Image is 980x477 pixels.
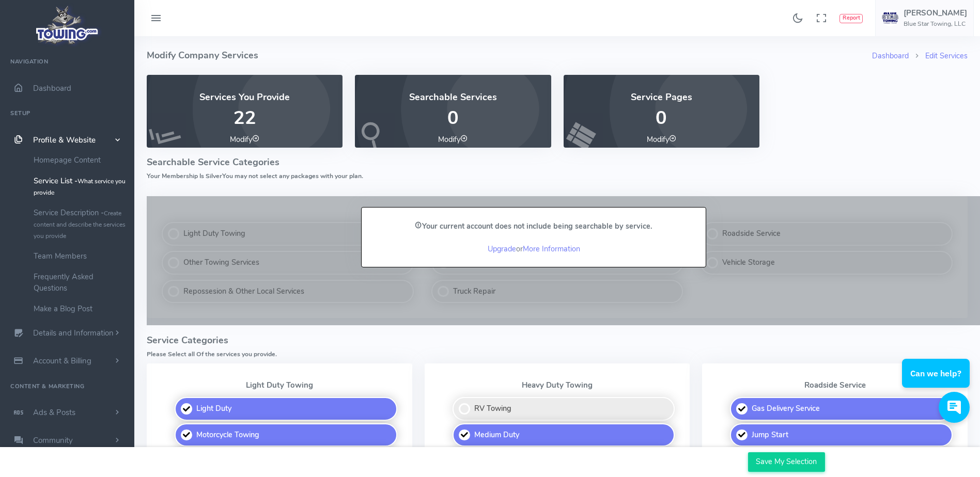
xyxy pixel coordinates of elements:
[147,173,968,180] h6: Your Membership Is Silver
[26,266,134,298] a: Frequently Asked Questions
[576,92,747,103] h4: Service Pages
[26,170,134,202] a: Service List -What service you provide
[175,397,397,421] label: Light Duty
[730,397,953,421] label: Gas Delivery Service
[438,134,468,145] a: Modify
[147,336,968,346] h4: Service Categories
[33,83,71,93] span: Dashboard
[447,105,459,131] span: 0
[33,328,114,339] span: Details and Information
[33,407,75,418] span: Ads & Posts
[34,177,126,197] small: What service you provide
[730,423,953,447] label: Jump Start
[147,157,968,168] h4: Searchable Service Categories
[33,435,73,446] span: Community
[362,208,706,267] div: or
[367,92,538,103] h4: Searchable Services
[453,397,675,421] label: RV Towing
[147,351,968,358] h6: Please Select all Of the services you provide.
[576,108,747,129] p: 0
[882,10,898,26] img: user-image
[714,381,955,389] p: Roadside Service
[33,356,91,366] span: Account & Billing
[26,202,134,246] a: Service Description -Create content and describe the services you provide
[33,135,96,145] span: Profile & Website
[894,330,980,433] iframe: Conversations
[453,423,675,447] label: Medium Duty
[222,172,363,180] span: You may not select any packages with your plan.
[159,381,400,389] p: Light Duty Towing
[159,108,330,129] p: 22
[147,36,872,75] h4: Modify Company Services
[904,9,967,17] h5: [PERSON_NAME]
[34,209,126,240] small: Create content and describe the services you provide
[33,3,102,47] img: logo
[26,298,134,319] a: Make a Blog Post
[26,246,134,266] a: Team Members
[159,92,330,103] h4: Services You Provide
[523,244,580,254] a: More Information
[647,134,676,145] a: Modify
[748,452,825,472] input: Save My Selection
[872,51,909,61] a: Dashboard
[904,21,967,27] h6: Blue Star Towing, LLC
[26,150,134,170] a: Homepage Content
[175,423,397,447] label: Motorcycle Towing
[437,381,678,389] p: Heavy Duty Towing
[230,134,259,145] a: Modify
[925,51,968,61] a: Edit Services
[839,14,863,23] button: Report
[488,244,516,254] a: Upgrade
[415,221,652,231] strong: Your current account does not include being searchable by service.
